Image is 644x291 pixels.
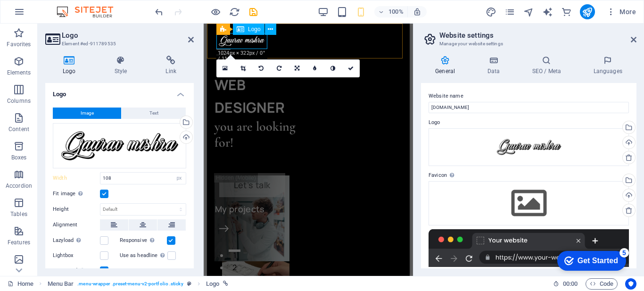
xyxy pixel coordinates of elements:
[10,210,27,218] p: Tables
[561,7,572,17] i: Commerce
[53,207,100,212] label: Height
[77,278,183,290] span: . menu-wrapper .preset-menu-v2-portfolio .sticky
[421,56,473,75] h4: General
[120,235,167,246] label: Responsive
[288,59,306,77] a: Change orientation
[553,278,578,290] h6: Session time
[579,56,636,75] h4: Languages
[234,59,252,77] a: Crop mode
[586,278,618,290] button: Code
[53,175,100,181] label: Width
[523,6,535,17] button: navigator
[248,26,261,32] span: Logo
[8,278,33,290] a: Click to cancel selection. Double-click to open Pages
[53,265,100,276] label: Optimized
[7,41,31,48] p: Favorites
[429,170,629,181] label: Favicon
[149,108,158,119] span: Text
[582,7,593,17] i: Publish
[252,59,270,77] a: Rotate left 90°
[53,250,100,261] label: Lightbox
[154,7,165,17] i: Undo: Website logo changed (Ctrl+Z)
[229,7,240,17] i: Reload page
[542,6,553,17] button: text_generator
[625,278,636,290] button: Usercentrics
[248,6,259,17] button: save
[518,56,579,75] h4: SEO / Meta
[542,7,553,17] i: AI Writer
[7,69,31,76] p: Elements
[28,10,68,19] div: Get Started
[8,239,30,246] p: Features
[248,7,259,17] i: Save (Ctrl+S)
[374,6,408,17] button: 100%
[486,6,497,17] button: design
[570,280,571,287] span: :
[53,188,100,200] label: Fit image
[270,59,288,77] a: Rotate right 90°
[306,59,324,77] a: Blur
[429,128,629,166] div: Gaurav-mishra-06-09-2025-l7ejaTqY_Rqn7wuYq1_x9A.png
[97,56,149,75] h4: Style
[439,31,636,40] h2: Website settings
[22,226,33,228] button: 1
[429,102,629,113] input: Name...
[120,250,167,261] label: Use as headline
[7,97,31,105] p: Columns
[8,5,76,25] div: Get Started 5 items remaining, 0% complete
[580,4,595,19] button: publish
[45,56,97,75] h4: Logo
[429,91,629,102] label: Website name
[590,278,613,290] span: Code
[187,281,191,286] i: This element is a customizable preset
[486,7,496,17] i: Design (Ctrl+Alt+Y)
[48,278,229,290] nav: breadcrumb
[429,117,629,128] label: Logo
[153,6,165,17] button: undo
[603,4,640,19] button: More
[45,83,194,100] h4: Logo
[48,278,74,290] span: Click to select. Double-click to edit
[122,108,186,119] button: Text
[6,182,32,190] p: Accordion
[473,56,518,75] h4: Data
[22,238,33,241] button: 2
[62,40,175,48] h3: Element #ed-911789535
[229,6,240,17] button: reload
[223,281,228,286] i: This element is linked
[8,125,29,133] p: Content
[563,278,578,290] span: 00 00
[53,123,186,168] div: Gaurav-mishra-06-09-2025-l7ejaTqY_Rqn7wuYq1_x9A.png
[70,2,79,11] div: 5
[22,250,33,252] button: 3
[53,235,100,246] label: Lazyload
[561,6,572,17] button: commerce
[206,278,219,290] span: Click to select. Double-click to edit
[53,108,121,119] button: Image
[53,219,100,231] label: Alignment
[504,7,515,17] i: Pages (Ctrl+Alt+S)
[504,6,516,17] button: pages
[216,59,234,77] a: Select files from the file manager, stock photos, or upload file(s)
[148,56,194,75] h4: Link
[439,40,618,48] h3: Manage your website settings
[11,154,27,161] p: Boxes
[62,31,194,40] h2: Logo
[429,181,629,225] div: Select files from the file manager, stock photos, or upload file(s)
[523,7,534,17] i: Navigator
[54,6,125,17] img: Editor Logo
[342,59,360,77] a: Confirm ( Ctrl ⏎ )
[606,7,636,17] span: More
[388,6,404,17] h6: 100%
[81,108,94,119] span: Image
[324,59,342,77] a: Greyscale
